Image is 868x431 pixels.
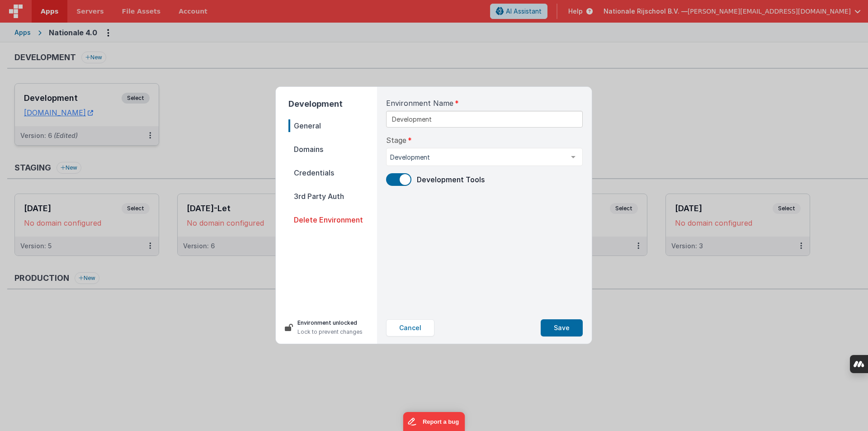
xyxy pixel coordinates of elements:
span: Stage [386,135,406,146]
span: Credentials [288,166,377,179]
p: Lock to prevent changes [297,327,363,336]
span: Environment Name [386,98,453,109]
span: Development Tools [417,175,485,184]
span: Development [390,153,564,162]
p: Environment unlocked [297,318,363,327]
button: Cancel [386,319,434,336]
span: Delete Environment [288,213,377,226]
span: 3rd Party Auth [288,190,377,203]
span: Domains [288,143,377,156]
button: Save [541,319,583,336]
h2: Development [288,98,377,110]
iframe: Marker.io feedback button [403,412,465,431]
span: General [288,119,377,132]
